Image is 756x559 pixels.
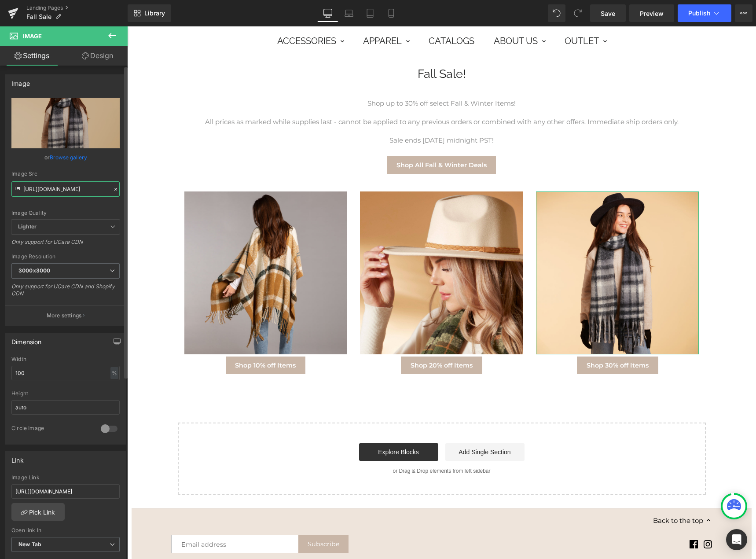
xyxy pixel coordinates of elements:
a: Pick Link [11,503,65,521]
span: Preview [640,9,664,18]
button: Redo [569,4,587,22]
a: Shop 10% off Items [99,330,179,348]
div: Open link In [11,527,120,533]
button: Publish [678,4,731,22]
b: New Tab [18,541,41,548]
a: New Library [128,4,171,22]
a: Browse gallery [50,150,87,165]
div: Width [11,356,120,362]
input: Email address [44,509,220,526]
span: Fall Sale [26,13,51,20]
input: Link [11,181,120,197]
span: Shop 10% off Items [108,335,169,343]
div: Image Resolution [11,254,120,260]
span: Shop 20% off Items [283,335,345,343]
span: OUTLET [437,9,472,20]
p: or Drag & Drop elements from left sidebar [65,441,565,448]
p: More settings [47,312,82,320]
a: Preview [629,4,674,22]
a: Shop 20% off Items [274,330,355,348]
a: Shop 30% off Items [450,330,531,348]
b: 3000x3000 [18,267,50,274]
a: Desktop [317,4,338,22]
img: $4 Warehouse Deals [233,165,396,328]
a: Explore Blocks [232,417,311,434]
p: Shop up to 30% off select Fall & Winter Items! [57,72,572,81]
a: Back to the top [526,489,585,499]
a: Mobile [381,4,402,22]
span: Shop All Fall & Winter Deals [269,135,360,143]
button: More [735,4,752,22]
div: Open Intercom Messenger [726,529,747,550]
button: More settings [5,305,126,326]
button: Undo [548,4,565,22]
a: CATALOGS [293,5,356,27]
div: Only support for UCare CDN and Shopify CDN [11,283,120,303]
h1: Fall Sale! [57,40,572,55]
div: Link [11,452,24,464]
div: % [110,367,118,379]
span: ABOUT US [367,9,411,20]
span: Publish [688,10,710,17]
a: Design [66,46,129,66]
p: All prices as marked while supplies last - cannot be applied to any previous orders or combined w... [57,91,572,100]
div: Image [11,75,30,87]
div: Circle Image [11,425,92,434]
span: Shop 30% off Items [459,335,521,343]
input: auto [11,366,120,380]
b: Lighter [18,223,37,230]
span: Library [144,9,165,17]
span: Back to the top [526,490,576,498]
input: Subscribe [171,508,222,527]
span: APPAREL [236,9,275,20]
a: APPAREL [227,5,283,27]
a: Shop All Fall & Winter Deals [260,130,369,147]
a: Landing Pages [26,4,128,11]
div: Image Link [11,474,120,481]
p: Sale ends [DATE] midnight PST! [57,109,572,118]
input: auto [11,400,120,415]
span: Save [601,9,615,18]
a: ABOUT US [358,5,419,27]
span: CATALOGS [301,9,347,20]
div: Only support for UCare CDN [11,239,120,251]
a: Tablet [360,4,381,22]
div: Image Src [11,171,120,177]
input: https://your-shop.myshopify.com [11,484,120,499]
a: OUTLET [429,5,481,27]
div: Height [11,390,120,397]
a: Laptop [338,4,360,22]
div: or [11,153,120,162]
img: $3.00 Warehouse Deals [57,165,220,328]
a: Add Single Section [318,417,397,434]
img: $5 Warehouse Deals [409,165,572,328]
span: Image [23,33,42,40]
div: Dimension [11,333,42,346]
div: Image Quality [11,210,120,216]
span: ACCESSORIES [150,9,209,20]
a: ACCESSORIES [141,5,218,27]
